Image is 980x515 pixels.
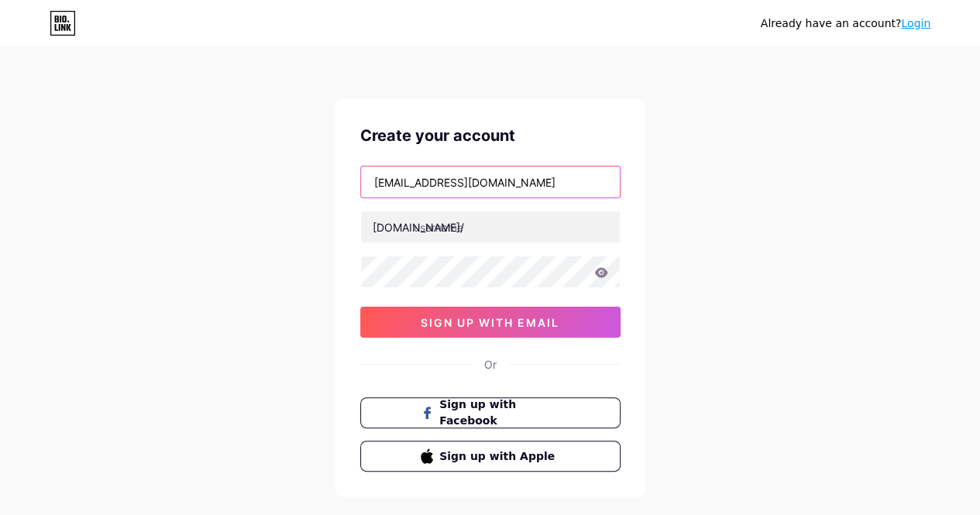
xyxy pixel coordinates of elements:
span: sign up with email [421,316,559,329]
div: Already have an account? [761,15,930,32]
input: Email [361,167,620,197]
div: [DOMAIN_NAME]/ [373,219,464,235]
div: Or [484,356,497,373]
span: Sign up with Facebook [439,397,559,429]
input: username [361,211,620,242]
div: Create your account [360,124,621,147]
button: Sign up with Apple [360,441,621,472]
button: sign up with email [360,307,621,338]
a: Login [901,17,930,29]
span: Sign up with Apple [439,448,559,465]
button: Sign up with Facebook [360,397,621,428]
